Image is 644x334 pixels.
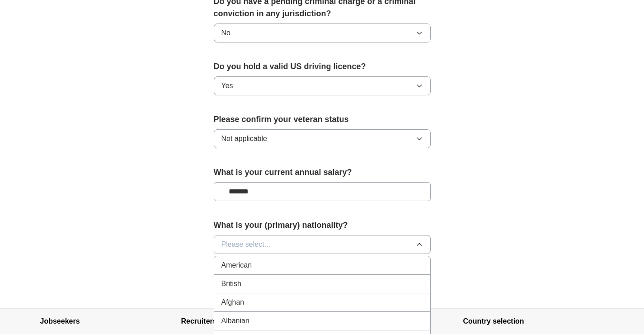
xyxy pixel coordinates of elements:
[221,80,233,91] span: Yes
[221,133,267,144] span: Not applicable
[214,113,431,126] label: Please confirm your veteran status
[221,239,271,250] span: Please select...
[463,309,604,334] h4: Country selection
[221,260,252,271] span: American
[214,61,431,73] label: Do you hold a valid US driving licence?
[221,28,230,38] span: No
[214,219,431,231] label: What is your (primary) nationality?
[214,129,431,148] button: Not applicable
[221,278,241,289] span: British
[214,76,431,95] button: Yes
[214,24,431,42] button: No
[214,166,431,179] label: What is your current annual salary?
[221,315,249,326] span: Albanian
[214,235,431,254] button: Please select...
[221,297,244,308] span: Afghan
